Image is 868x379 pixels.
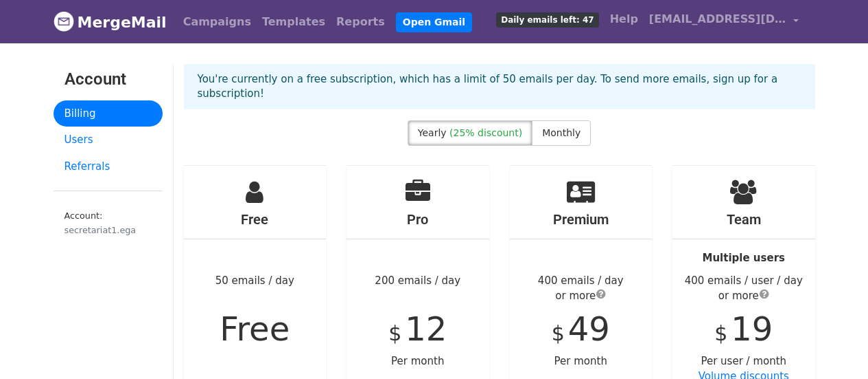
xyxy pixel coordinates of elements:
a: MergeMail [54,8,167,36]
div: 400 emails / day or more [510,273,653,304]
div: secretariat1.ega [64,224,152,237]
a: [EMAIL_ADDRESS][DOMAIN_NAME] [644,6,804,38]
span: Yearly [418,127,447,138]
strong: Multiple users [703,252,785,264]
div: 400 emails / user / day or more [672,273,815,304]
span: (25% discount) [449,127,522,138]
a: Reports [331,8,390,36]
span: $ [388,321,401,345]
a: Help [605,6,644,33]
span: [EMAIL_ADDRESS][DOMAIN_NAME] [649,11,786,28]
a: Templates [257,8,331,36]
small: Account: [64,210,152,237]
h4: Premium [510,211,653,228]
a: Users [54,127,163,153]
h4: Pro [347,211,489,228]
span: 19 [731,310,773,348]
span: $ [552,321,565,345]
span: Daily emails left: 47 [496,12,598,28]
a: Campaigns [178,8,257,36]
span: Free [220,310,290,348]
a: Open Gmail [396,12,472,32]
img: MergeMail logo [54,11,74,32]
h4: Team [672,211,815,228]
h4: Free [184,211,327,228]
span: 49 [568,310,610,348]
h3: Account [64,69,152,89]
span: Monthly [542,127,580,138]
span: 12 [405,310,447,348]
a: Billing [54,100,163,127]
p: You're currently on a free subscription, which has a limit of 50 emails per day. To send more ema... [198,72,801,101]
span: $ [714,321,727,345]
a: Referrals [54,153,163,180]
a: Daily emails left: 47 [491,6,604,33]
